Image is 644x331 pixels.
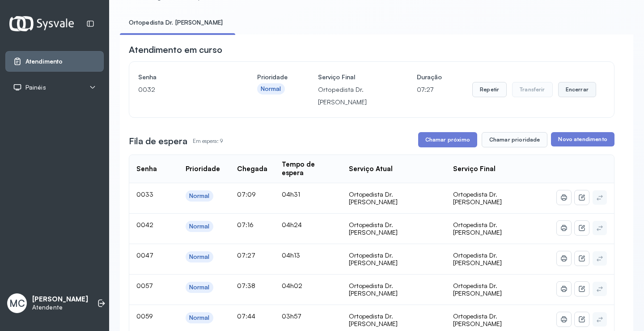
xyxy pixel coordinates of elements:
[138,83,227,96] p: 0032
[418,132,477,147] button: Chamar próximo
[237,251,255,259] span: 07:27
[13,57,96,66] a: Atendimento
[551,132,614,146] button: Novo atendimento
[136,251,153,259] span: 0047
[120,15,232,30] a: Ortopedista Dr. [PERSON_NAME]
[282,282,302,289] span: 04h02
[189,314,210,322] div: Normal
[189,223,210,230] div: Normal
[482,132,548,147] button: Chamar prioridade
[349,165,393,173] div: Serviço Atual
[25,58,63,65] span: Atendimento
[453,221,502,236] span: Ortopedista Dr. [PERSON_NAME]
[189,284,210,291] div: Normal
[32,304,88,311] p: Atendente
[136,282,153,289] span: 0057
[453,251,502,267] span: Ortopedista Dr. [PERSON_NAME]
[512,82,553,97] button: Transferir
[9,16,74,31] img: Logotipo do estabelecimento
[237,190,256,198] span: 07:09
[453,165,496,173] div: Serviço Final
[282,190,300,198] span: 04h31
[25,84,46,91] span: Painéis
[558,82,596,97] button: Encerrar
[453,312,502,328] span: Ortopedista Dr. [PERSON_NAME]
[138,71,227,83] h4: Senha
[32,295,88,304] p: [PERSON_NAME]
[318,71,386,83] h4: Serviço Final
[349,282,438,297] div: Ortopedista Dr. [PERSON_NAME]
[417,71,442,83] h4: Duração
[136,221,153,228] span: 0042
[417,83,442,96] p: 07:27
[453,190,502,206] span: Ortopedista Dr. [PERSON_NAME]
[237,312,255,320] span: 07:44
[136,190,153,198] span: 0033
[261,85,281,93] div: Normal
[282,160,335,177] div: Tempo de espera
[136,312,153,320] span: 0059
[349,251,438,267] div: Ortopedista Dr. [PERSON_NAME]
[349,312,438,328] div: Ortopedista Dr. [PERSON_NAME]
[129,135,187,147] h3: Fila de espera
[129,43,222,56] h3: Atendimento em curso
[472,82,507,97] button: Repetir
[237,165,267,173] div: Chegada
[282,221,302,228] span: 04h24
[189,192,210,200] div: Normal
[193,135,223,147] p: Em espera: 9
[318,83,386,108] p: Ortopedista Dr. [PERSON_NAME]
[349,221,438,236] div: Ortopedista Dr. [PERSON_NAME]
[349,190,438,206] div: Ortopedista Dr. [PERSON_NAME]
[136,165,157,173] div: Senha
[237,282,255,289] span: 07:38
[189,253,210,261] div: Normal
[282,251,300,259] span: 04h13
[282,312,301,320] span: 03h57
[257,71,288,83] h4: Prioridade
[453,282,502,297] span: Ortopedista Dr. [PERSON_NAME]
[186,165,220,173] div: Prioridade
[237,221,254,228] span: 07:16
